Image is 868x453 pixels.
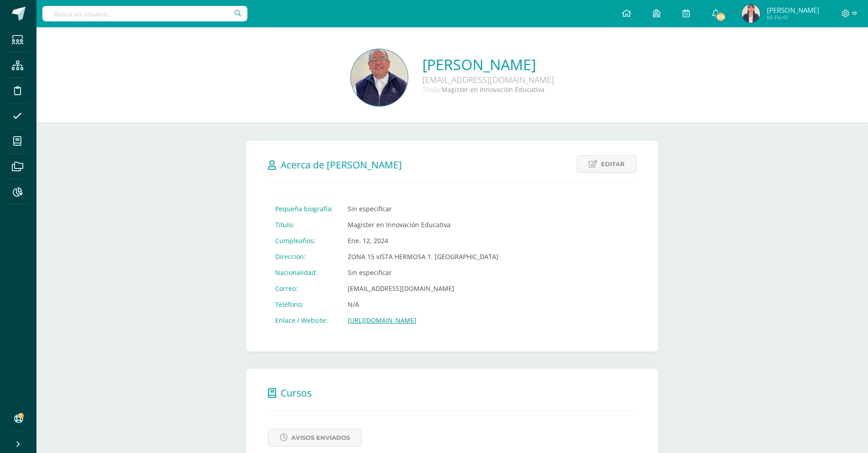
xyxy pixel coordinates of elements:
[340,296,506,312] td: N/A
[422,85,442,94] span: Título:
[340,249,506,265] td: ZONA 15 vISTA HERMOSA 1. [GEOGRAPHIC_DATA]
[442,85,544,94] span: Magister en Innovación Educativa
[348,316,416,325] a: [URL][DOMAIN_NAME]
[340,201,506,217] td: Sin especificar
[577,155,637,173] a: Editar
[268,265,340,280] td: Nacionalidad:
[716,12,726,22] span: 575
[340,280,506,296] td: [EMAIL_ADDRESS][DOMAIN_NAME]
[268,312,340,328] td: Enlace / Website:
[281,387,312,399] span: Cursos
[340,217,506,233] td: Magister en Innovación Educativa
[281,158,402,171] span: Acerca de [PERSON_NAME]
[340,233,506,249] td: Ene. 12, 2024
[340,265,506,280] td: Sin especificar
[767,5,819,15] span: [PERSON_NAME]
[291,429,350,446] span: Avisos Enviados
[767,14,819,21] span: Mi Perfil
[268,296,340,312] td: Teléfono:
[742,5,760,23] img: 0ffcb52647a54a2841eb20d44d035e76.png
[422,55,554,74] a: [PERSON_NAME]
[268,233,340,249] td: Cumpleaños:
[268,249,340,265] td: Dirección:
[601,156,625,173] span: Editar
[42,6,247,21] input: Busca un usuario...
[268,201,340,217] td: Pequeña biografía:
[268,217,340,233] td: Título:
[422,74,554,85] div: [EMAIL_ADDRESS][DOMAIN_NAME]
[268,280,340,296] td: Correo:
[268,429,362,447] a: Avisos Enviados
[351,49,408,106] img: 1e19da98b424a36562432f315e93701a.png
